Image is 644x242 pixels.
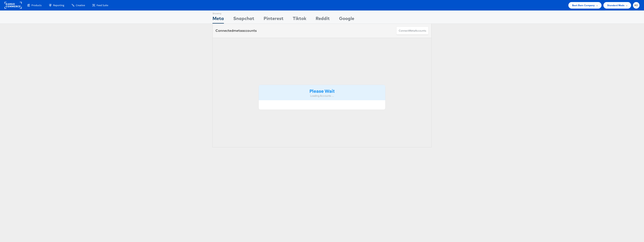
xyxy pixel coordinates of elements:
[212,15,224,24] div: Meta
[215,28,257,33] div: Connected accounts
[634,4,638,7] span: AG
[264,15,283,24] div: Pinterest
[607,3,625,7] span: Standard Mode
[212,11,224,15] div: Showing
[339,15,354,24] div: Google
[262,94,382,98] div: Loading Accounts ....
[316,15,330,24] div: Reddit
[76,4,85,7] span: Creative
[31,4,42,7] span: Products
[53,4,64,7] span: Reporting
[293,15,306,24] div: Tiktok
[409,29,415,33] span: meta
[309,88,335,94] strong: Please Wait
[572,3,595,7] span: Boot Barn Company
[233,28,242,33] span: meta
[233,15,254,24] div: Snapchat
[396,27,429,35] button: ConnectmetaAccounts
[97,4,108,7] span: Feed Suite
